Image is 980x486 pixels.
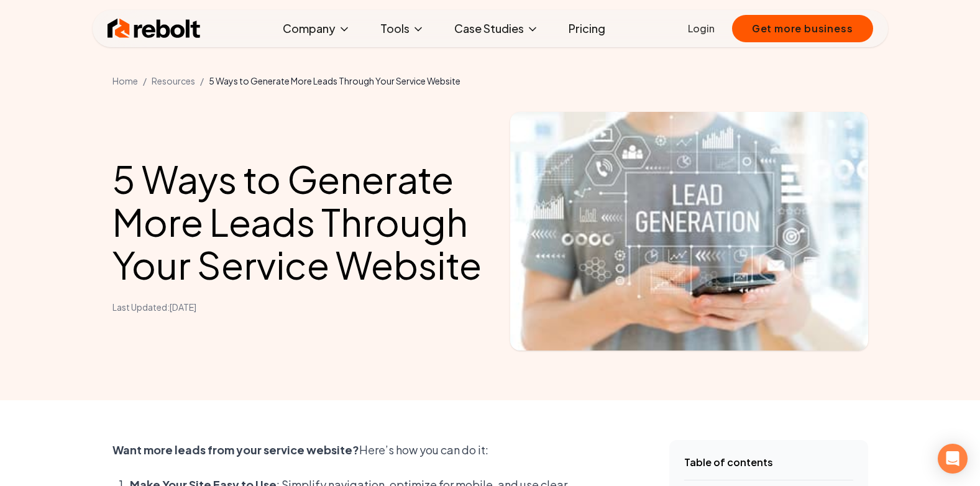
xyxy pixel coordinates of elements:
[112,442,359,457] b: Want more leads from your service website?
[143,75,147,87] li: /
[200,75,204,87] li: /
[112,157,490,286] h1: 5 Ways to Generate More Leads Through Your Service Website
[559,16,615,41] a: Pricing
[938,444,968,474] div: Open Intercom Messenger
[370,16,434,41] button: Tools
[444,16,549,41] button: Case Studies
[112,301,490,313] time: Last Updated: [DATE]
[684,455,853,470] h4: Table of contents
[108,16,201,41] img: Rebolt Logo
[510,112,868,351] img: Article hero image
[688,21,715,36] a: Login
[112,75,868,87] nav: Breadcrumb
[112,75,138,86] a: Home
[152,75,195,86] a: Resources
[732,15,873,42] button: Get more business
[209,75,460,87] li: 5 Ways to Generate More Leads Through Your Service Website
[273,16,360,41] button: Company
[112,440,570,460] p: Here’s how you can do it:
